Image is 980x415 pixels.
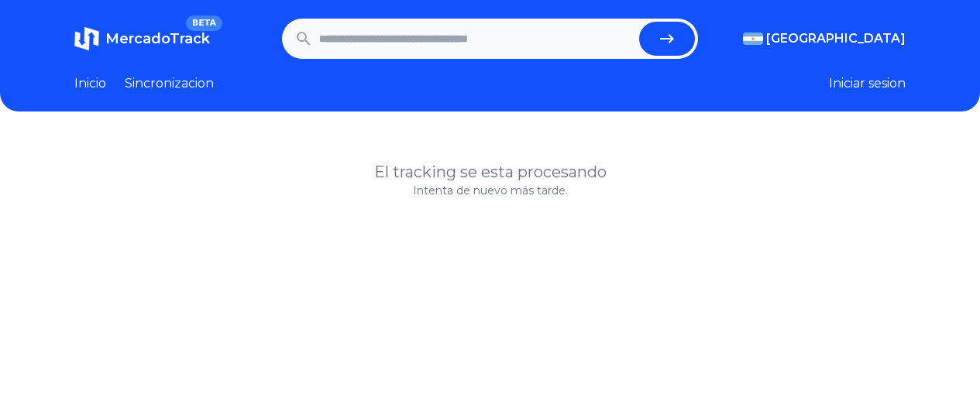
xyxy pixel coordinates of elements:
[74,161,906,183] h1: El tracking se esta procesando
[74,26,210,51] a: MercadoTrackBETA
[74,26,99,51] img: MercadoTrack
[743,33,763,45] img: Argentina
[105,30,210,47] span: MercadoTrack
[186,15,222,31] span: BETA
[74,74,106,93] a: Inicio
[125,74,214,93] a: Sincronizacion
[766,29,906,48] span: [GEOGRAPHIC_DATA]
[74,183,906,198] p: Intenta de nuevo más tarde.
[743,29,906,48] button: [GEOGRAPHIC_DATA]
[829,74,906,93] button: Iniciar sesion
